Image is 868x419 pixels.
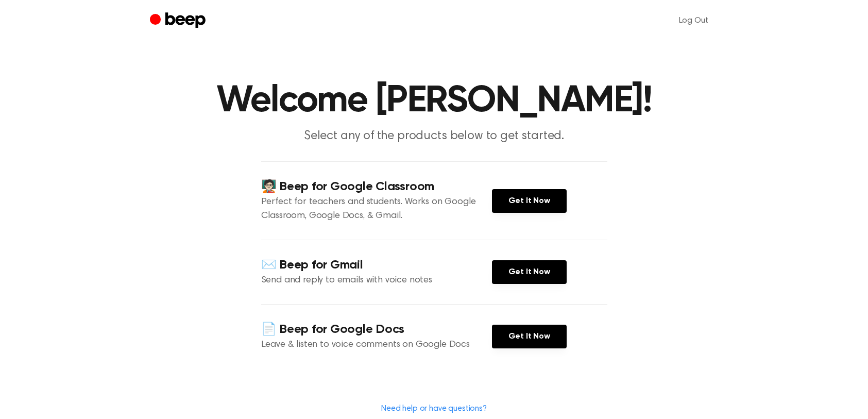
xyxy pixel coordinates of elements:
a: Log Out [669,8,719,33]
p: Send and reply to emails with voice notes [261,274,492,288]
p: Perfect for teachers and students. Works on Google Classroom, Google Docs, & Gmail. [261,195,492,223]
a: Get It Now [492,260,567,284]
a: Get It Now [492,189,567,213]
a: Need help or have questions? [381,405,487,413]
p: Leave & listen to voice comments on Google Docs [261,338,492,352]
h4: ✉️ Beep for Gmail [261,257,492,274]
a: Beep [150,11,208,31]
h4: 📄 Beep for Google Docs [261,321,492,338]
p: Select any of the products below to get started. [236,128,632,145]
h4: 🧑🏻‍🏫 Beep for Google Classroom [261,178,492,195]
a: Get It Now [492,325,567,348]
h1: Welcome [PERSON_NAME]! [171,82,698,120]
